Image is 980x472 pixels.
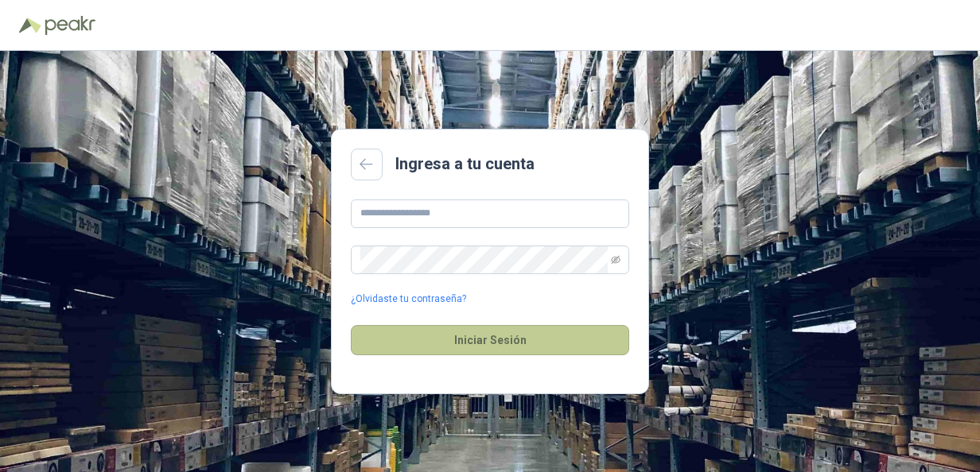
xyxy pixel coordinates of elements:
img: Logo [19,17,41,33]
h2: Ingresa a tu cuenta [395,152,535,176]
a: ¿Olvidaste tu contraseña? [351,292,466,307]
span: eye-invisible [611,255,620,265]
img: Peakr [45,16,95,35]
button: Iniciar Sesión [351,325,629,355]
